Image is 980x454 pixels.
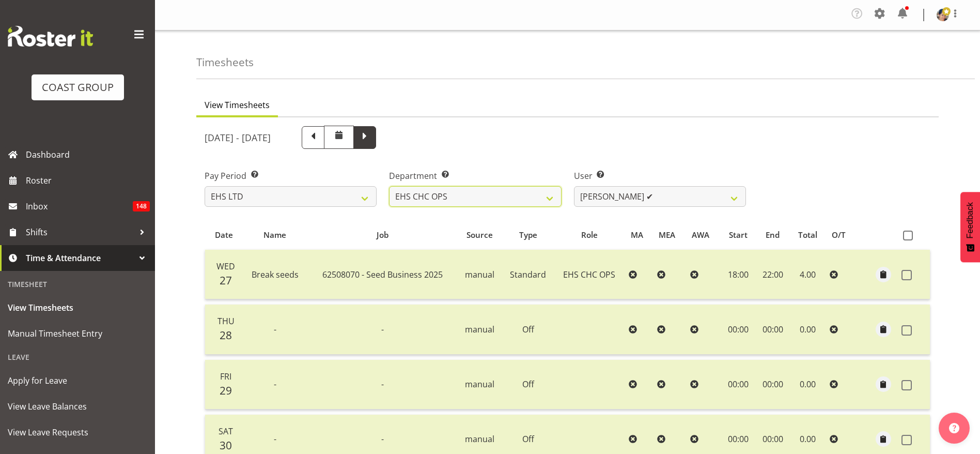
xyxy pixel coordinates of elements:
[937,9,949,21] img: nicola-ransome074dfacac28780df25dcaf637c6ea5be.png
[205,132,271,143] h5: [DATE] - [DATE]
[8,399,147,414] span: View Leave Balances
[465,269,494,280] span: manual
[631,229,647,241] div: MA
[574,170,746,182] label: User
[381,433,384,445] span: -
[659,229,680,241] div: MEA
[832,229,850,241] div: O/T
[42,80,114,95] div: COAST GROUP
[274,379,276,390] span: -
[3,321,152,346] a: Manual Timesheet Entry
[248,229,301,241] div: Name
[381,324,384,335] span: -
[949,423,959,433] img: help-xxl-2.png
[3,295,152,321] a: View Timesheets
[789,250,826,299] td: 4.00
[26,147,150,162] span: Dashboard
[220,273,232,287] span: 27
[26,250,134,266] span: Time & Attendance
[196,56,254,68] h4: Timesheets
[789,305,826,354] td: 0.00
[3,274,152,295] div: Timesheet
[252,269,299,280] span: Break seeds
[563,269,615,280] span: EHS CHC OPS
[761,229,784,241] div: End
[26,224,134,240] span: Shifts
[960,192,980,262] button: Feedback - Show survey
[216,261,235,272] span: Wed
[381,379,384,390] span: -
[389,170,561,182] label: Department
[796,229,820,241] div: Total
[8,326,147,341] span: Manual Timesheet Entry
[502,250,554,299] td: Standard
[220,371,231,382] span: Fri
[322,269,443,280] span: 62508070 - Seed Business 2025
[205,170,377,182] label: Pay Period
[274,324,276,335] span: -
[8,300,147,315] span: View Timesheets
[726,229,750,241] div: Start
[463,229,496,241] div: Source
[465,379,494,390] span: manual
[502,305,554,354] td: Off
[720,250,756,299] td: 18:00
[133,201,150,211] span: 148
[219,426,233,437] span: Sat
[3,368,152,394] a: Apply for Leave
[756,305,789,354] td: 00:00
[720,305,756,354] td: 00:00
[502,360,554,410] td: Off
[8,373,147,388] span: Apply for Leave
[560,229,619,241] div: Role
[220,328,232,342] span: 28
[508,229,548,241] div: Type
[274,433,276,445] span: -
[217,315,235,327] span: Thu
[220,438,232,452] span: 30
[3,419,152,445] a: View Leave Requests
[465,433,494,445] span: manual
[756,250,789,299] td: 22:00
[8,425,147,440] span: View Leave Requests
[966,202,975,238] span: Feedback
[26,199,133,214] span: Inbox
[313,229,452,241] div: Job
[789,360,826,410] td: 0.00
[8,26,93,47] img: Rosterit website logo
[465,324,494,335] span: manual
[220,383,232,398] span: 29
[3,394,152,419] a: View Leave Balances
[692,229,714,241] div: AWA
[756,360,789,410] td: 00:00
[3,346,152,368] div: Leave
[26,173,150,188] span: Roster
[205,99,270,111] span: View Timesheets
[720,360,756,410] td: 00:00
[211,229,237,241] div: Date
